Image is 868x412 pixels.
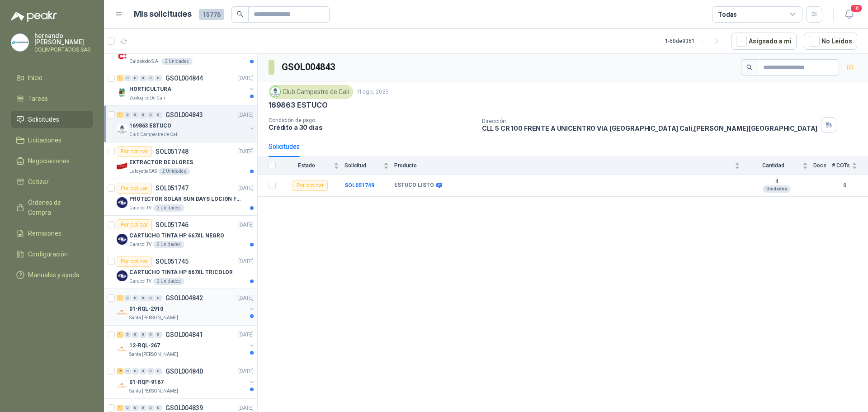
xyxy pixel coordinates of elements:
span: search [237,11,243,17]
img: Company Logo [117,270,127,281]
p: [DATE] [238,111,254,119]
a: 19 0 0 0 0 0 GSOL004840[DATE] Company Logo01-RQP-9167Santa [PERSON_NAME] [117,366,255,395]
p: Club Campestre de Cali [129,131,179,138]
div: Club Campestre de Cali [269,85,353,99]
p: 169863 ESTUCO [269,100,328,110]
p: GSOL004844 [165,75,203,81]
span: Manuales y ayuda [28,270,80,280]
div: 0 [132,112,139,118]
div: 0 [155,75,162,81]
p: [DATE] [238,367,254,376]
a: Licitaciones [11,132,93,149]
p: Lafayette SAS [129,168,157,175]
div: 2 Unidades [161,58,193,65]
p: 169863 ESTUCO [129,122,171,130]
div: Unidades [763,185,791,193]
th: Docs [813,157,832,175]
div: 1 [117,295,123,301]
p: SOL051748 [156,148,189,155]
div: Todas [718,9,737,19]
p: 01-RQP-9167 [129,378,164,387]
th: Cantidad [745,157,813,175]
img: Company Logo [117,51,127,62]
div: 1 [117,331,123,338]
span: 18 [850,4,863,13]
a: 1 0 0 0 0 0 GSOL004842[DATE] Company Logo01-RQL-2910Santa [PERSON_NAME] [117,293,255,322]
div: 0 [147,112,154,118]
p: hernando [PERSON_NAME] [34,33,93,45]
div: 0 [132,75,139,81]
img: Company Logo [117,344,127,355]
div: 0 [140,112,146,118]
div: 0 [124,75,131,81]
div: 0 [147,295,154,301]
div: 0 [155,295,162,301]
span: 15776 [199,9,224,20]
span: Configuración [28,249,68,259]
p: Calzatodo S.A. [129,58,160,65]
div: 0 [140,295,146,301]
span: Licitaciones [28,135,61,145]
a: Por cotizarSOL051747[DATE] Company LogoPROTECTOR SOLAR SUN DAYS LOCION FPS 50 CAJA X 24 UNCaracol... [104,179,257,216]
button: Asignado a mi [731,33,797,50]
div: 0 [147,75,154,81]
a: 1 0 0 0 0 0 GSOL004841[DATE] Company Logo12-RQL-267Santa [PERSON_NAME] [117,329,255,358]
div: Por cotizar [117,183,152,194]
p: [DATE] [238,221,254,229]
a: Por cotizarSOL051748[DATE] Company LogoEXTRACTOR DE OLORESLafayette SAS2 Unidades [104,142,257,179]
span: search [746,64,753,71]
p: Caracol TV [129,278,151,285]
th: Estado [281,157,344,175]
div: 0 [147,368,154,374]
p: Crédito a 30 días [269,123,475,131]
span: Producto [394,162,733,169]
p: [DATE] [238,74,254,83]
div: 0 [155,331,162,338]
span: Cotizar [28,177,49,187]
p: CLL 5 CR 100 FRENTE A UNICENTRO VIA [GEOGRAPHIC_DATA] Cali , [PERSON_NAME][GEOGRAPHIC_DATA] [482,124,818,132]
div: 0 [155,368,162,374]
p: GSOL004842 [165,295,203,301]
a: Por cotizarSOL051746[DATE] Company LogoCARTUCHO TINTA HP 667XL NEGROCaracol TV2 Unidades [104,216,257,252]
p: [DATE] [238,184,254,193]
img: Company Logo [270,87,280,97]
p: CARTUCHO TINTA HP 667XL TRICOLOR [129,268,233,277]
div: 0 [140,75,146,81]
div: 0 [124,112,131,118]
div: 2 Unidades [159,168,190,175]
span: Inicio [28,73,42,83]
p: GSOL004839 [165,405,203,411]
div: 1 [117,75,123,81]
a: Órdenes de Compra [11,194,93,221]
span: Tareas [28,94,48,104]
th: # COTs [832,157,868,175]
img: Company Logo [117,87,127,98]
a: Inicio [11,69,93,86]
b: 0 [832,181,857,190]
div: 0 [132,405,139,411]
p: SOL051745 [156,258,189,265]
p: 11 ago, 2025 [357,88,389,96]
img: Logo peakr [11,11,57,22]
div: 0 [124,405,131,411]
div: 0 [140,368,146,374]
a: Configuración [11,246,93,263]
th: Producto [394,157,745,175]
p: Caracol TV [129,204,151,212]
img: Company Logo [117,161,127,171]
div: 0 [147,331,154,338]
p: Condición de pago [269,117,475,123]
p: Santa [PERSON_NAME] [129,314,178,322]
div: 0 [124,368,131,374]
p: COLIMPORTADOS SAS [34,47,93,52]
div: Por cotizar [117,219,152,230]
img: Company Logo [117,380,127,391]
p: Dirección [482,118,818,124]
p: SOL051746 [156,222,189,228]
p: [DATE] [238,257,254,266]
div: 2 Unidades [153,204,184,212]
span: Remisiones [28,228,61,238]
p: CARTUCHO TINTA HP 667XL NEGRO [129,232,224,240]
h3: GSOL004843 [282,60,336,74]
span: # COTs [832,162,850,169]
